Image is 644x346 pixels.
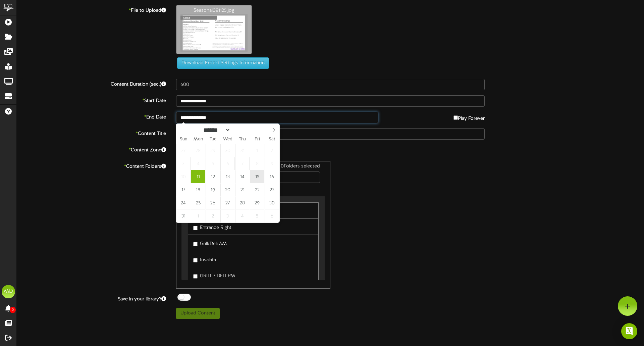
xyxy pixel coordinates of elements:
[176,144,191,157] span: July 27, 2025
[177,57,269,69] button: Download Export Settings Information
[250,196,264,209] span: August 29, 2025
[176,137,191,142] span: Sun
[453,115,458,120] input: Play Forever
[206,170,220,183] span: August 12, 2025
[191,170,205,183] span: August 11, 2025
[220,209,235,223] span: September 3, 2025
[176,170,191,183] span: August 10, 2025
[265,196,279,209] span: August 30, 2025
[12,161,171,170] label: Content Folders
[10,307,16,313] span: 0
[621,323,637,339] div: Open Intercom Messenger
[235,137,250,142] span: Thu
[265,170,279,183] span: August 16, 2025
[235,209,250,223] span: September 4, 2025
[235,144,250,157] span: July 31, 2025
[191,137,206,142] span: Mon
[220,144,235,157] span: July 30, 2025
[12,112,171,121] label: End Date
[193,258,198,262] input: Insalata
[230,127,255,134] input: Year
[220,137,235,142] span: Wed
[206,137,220,142] span: Tue
[265,157,279,170] span: August 9, 2025
[176,128,485,140] input: Title of this Content
[265,144,279,157] span: August 2, 2025
[174,61,269,66] a: Download Export Settings Information
[191,196,205,209] span: August 25, 2025
[176,157,191,170] span: August 3, 2025
[206,196,220,209] span: August 26, 2025
[193,270,235,280] label: GRILL / DELI PM
[206,144,220,157] span: July 29, 2025
[265,209,279,223] span: September 6, 2025
[193,238,227,247] label: Grill/Deli AM
[191,157,205,170] span: August 4, 2025
[206,157,220,170] span: August 5, 2025
[250,209,264,223] span: September 5, 2025
[12,79,171,88] label: Content Duration (sec.)
[191,183,205,196] span: August 18, 2025
[176,183,191,196] span: August 17, 2025
[191,209,205,223] span: September 1, 2025
[250,183,264,196] span: August 22, 2025
[220,183,235,196] span: August 20, 2025
[191,144,205,157] span: July 28, 2025
[206,209,220,223] span: September 2, 2025
[250,144,264,157] span: August 1, 2025
[250,157,264,170] span: August 8, 2025
[235,157,250,170] span: August 7, 2025
[193,226,198,230] input: Entrance Right
[453,112,485,122] label: Play Forever
[220,157,235,170] span: August 6, 2025
[250,137,265,142] span: Fri
[193,242,198,246] input: Grill/Deli AM
[193,222,231,231] label: Entrance Right
[250,170,264,183] span: August 15, 2025
[176,308,220,319] button: Upload Content
[176,209,191,223] span: August 31, 2025
[12,95,171,104] label: Start Date
[2,285,15,298] div: MD
[176,196,191,209] span: August 24, 2025
[220,196,235,209] span: August 27, 2025
[220,170,235,183] span: August 13, 2025
[235,170,250,183] span: August 14, 2025
[265,137,279,142] span: Sat
[12,294,171,303] label: Save in your library?
[193,274,198,279] input: GRILL / DELI PM
[235,196,250,209] span: August 28, 2025
[12,128,171,137] label: Content Title
[12,5,171,14] label: File to Upload
[265,183,279,196] span: August 23, 2025
[12,145,171,154] label: Content Zone
[206,183,220,196] span: August 19, 2025
[193,254,216,263] label: Insalata
[235,183,250,196] span: August 21, 2025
